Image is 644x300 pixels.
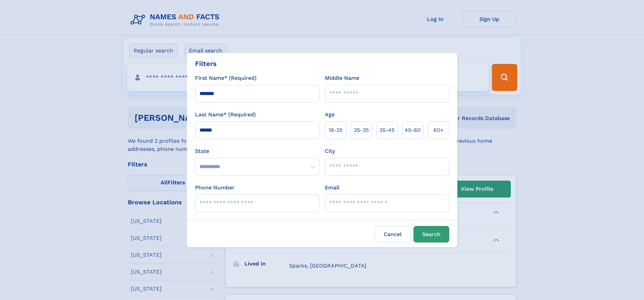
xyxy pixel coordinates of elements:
[405,126,421,134] span: 45‑60
[195,184,235,192] label: Phone Number
[413,226,449,243] button: Search
[195,147,319,155] label: State
[375,226,411,243] label: Cancel
[325,184,339,192] label: Email
[195,74,257,82] label: First Name* (Required)
[325,111,335,119] label: Age
[325,74,359,82] label: Middle Name
[325,147,335,155] label: City
[195,59,217,69] div: Filters
[354,126,369,134] span: 25‑35
[195,111,256,119] label: Last Name* (Required)
[433,126,444,134] span: 60+
[329,126,342,134] span: 18‑25
[379,126,395,134] span: 35‑45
